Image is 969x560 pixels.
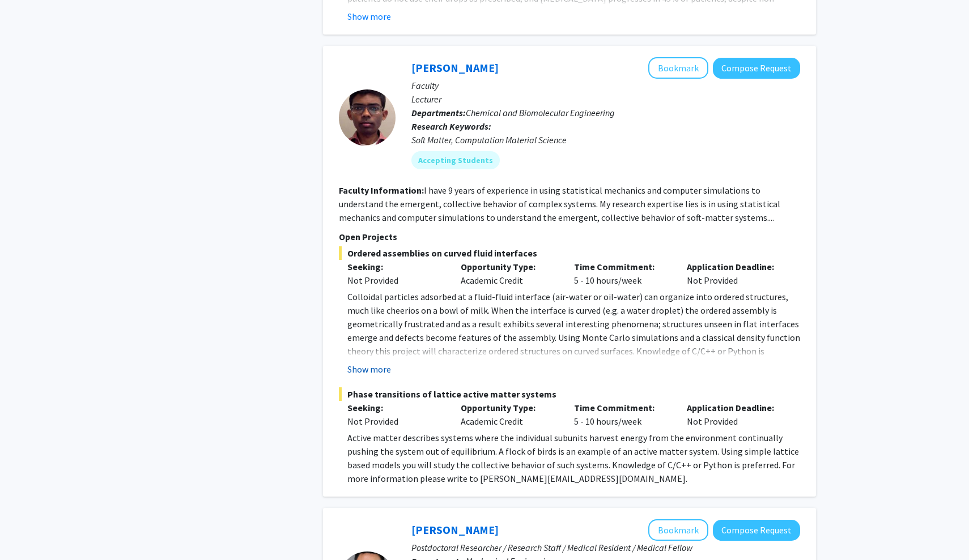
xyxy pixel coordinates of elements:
[566,401,679,428] div: 5 - 10 hours/week
[574,401,670,414] p: Time Commitment:
[461,401,557,414] p: Opportunity Type:
[411,151,500,169] mat-chip: Accepting Students
[411,92,800,106] p: Lecturer
[8,509,48,552] iframe: Chat
[339,185,780,223] fg-read-more: I have 9 years of experience in using statistical mechanics and computer simulations to understan...
[347,260,444,273] p: Seeking:
[411,107,466,118] b: Departments:
[347,10,391,23] button: Show more
[347,401,444,414] p: Seeking:
[452,260,566,287] div: Academic Credit
[713,520,800,541] button: Compose Request to Sixuan Li
[347,290,800,371] p: Colloidal particles adsorbed at a fluid-fluid interface (air-water or oil-water) can organize int...
[452,401,566,428] div: Academic Credit
[347,362,391,376] button: Show more
[347,273,444,287] div: Not Provided
[574,260,670,273] p: Time Commitment:
[339,230,800,243] p: Open Projects
[713,58,800,79] button: Compose Request to John Edison
[411,61,499,75] a: [PERSON_NAME]
[687,260,783,273] p: Application Deadline:
[566,260,679,287] div: 5 - 10 hours/week
[678,401,792,428] div: Not Provided
[411,121,491,132] b: Research Keywords:
[411,133,800,147] div: Soft Matter, Computation Material Science
[339,387,800,401] span: Phase transitions of lattice active matter systems
[466,107,615,118] span: Chemical and Biomolecular Engineering
[411,79,800,92] p: Faculty
[411,541,800,554] p: Postdoctoral Researcher / Research Staff / Medical Resident / Medical Fellow
[339,246,800,260] span: Ordered assemblies on curved fluid interfaces
[648,519,708,541] button: Add Sixuan Li to Bookmarks
[411,523,499,537] a: [PERSON_NAME]
[678,260,792,287] div: Not Provided
[687,401,783,414] p: Application Deadline:
[347,414,444,428] div: Not Provided
[339,185,424,196] b: Faculty Information:
[461,260,557,273] p: Opportunity Type:
[347,431,800,485] p: Active matter describes systems where the individual subunits harvest energy from the environment...
[648,57,708,79] button: Add John Edison to Bookmarks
